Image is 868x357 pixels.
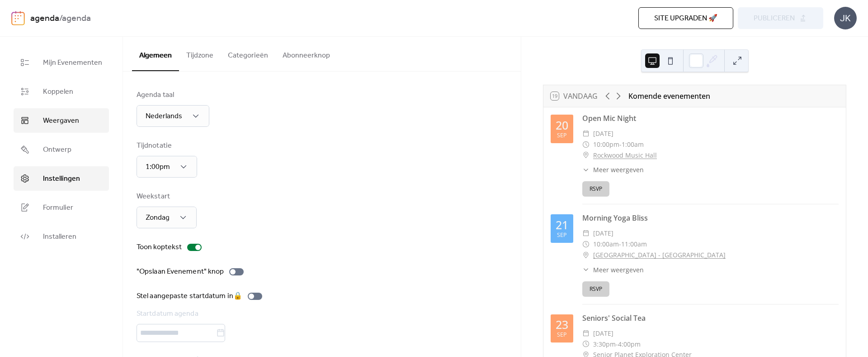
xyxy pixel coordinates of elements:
div: Weekstart [137,191,195,202]
span: - [616,339,618,350]
div: 21 [556,219,568,231]
span: Nederlands [146,109,182,123]
button: Site upgraden 🚀 [638,7,733,29]
div: JK [834,7,857,29]
div: ​ [582,265,590,275]
div: "Opslaan Evenement" knop [137,266,224,277]
div: ​ [582,339,590,350]
div: ​ [582,139,590,150]
button: Algemeen [132,37,179,71]
div: ​ [582,165,590,174]
span: 10:00am [593,239,619,250]
div: 23 [556,319,568,330]
a: Ontwerp [14,137,109,162]
button: ​Meer weergeven [582,265,644,275]
button: RSVP [582,281,609,297]
span: Mijn Evenementen [43,58,102,68]
span: Formulier [43,203,73,213]
div: Seniors' Social Tea [582,313,839,323]
a: agenda [30,10,59,27]
div: ​ [582,328,590,339]
div: ​ [582,239,590,250]
span: Installeren [43,232,76,242]
span: Instellingen [43,174,80,184]
div: ​ [582,250,590,261]
div: Morning Yoga Bliss [582,212,839,223]
div: sep [557,332,567,338]
a: Weergaven [14,108,109,133]
span: 1:00pm [146,160,170,174]
div: ​ [582,228,590,239]
div: Komende evenementen [628,91,710,101]
button: Tijdzone [179,37,221,70]
div: Open Mic Night [582,113,839,124]
span: Meer weergeven [593,165,644,174]
div: ​ [582,150,590,161]
a: Formulier [14,195,109,220]
span: Zondag [146,211,170,225]
span: 10:00pm [593,139,619,150]
span: - [619,239,621,250]
button: ​Meer weergeven [582,165,644,174]
span: Koppelen [43,87,73,97]
span: [DATE] [593,328,613,339]
button: Categorieën [221,37,275,70]
div: ​ [582,128,590,139]
div: sep [557,232,567,238]
span: - [619,139,622,150]
a: Mijn Evenementen [14,50,109,75]
span: 11:00am [621,239,647,250]
button: RSVP [582,181,609,197]
span: [DATE] [593,128,613,139]
div: 20 [556,120,568,131]
span: Meer weergeven [593,265,644,275]
span: 1:00am [622,139,644,150]
div: Toon koptekst [137,242,182,253]
div: Tijdnotatie [137,140,195,151]
span: Weergaven [43,116,79,126]
a: [GEOGRAPHIC_DATA] - [GEOGRAPHIC_DATA] [593,250,726,261]
button: Abonneerknop [275,37,337,70]
div: sep [557,133,567,139]
div: Agenda taal [137,90,208,101]
span: 4:00pm [618,339,641,350]
b: / [59,10,62,27]
span: 3:30pm [593,339,616,350]
span: Site upgraden 🚀 [654,13,717,24]
span: Ontwerp [43,145,71,155]
b: agenda [62,10,91,27]
a: Rockwood Music Hall [593,150,657,161]
img: logo [11,11,25,25]
a: Koppelen [14,79,109,104]
span: [DATE] [593,228,613,239]
a: Instellingen [14,166,109,191]
a: Installeren [14,224,109,249]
